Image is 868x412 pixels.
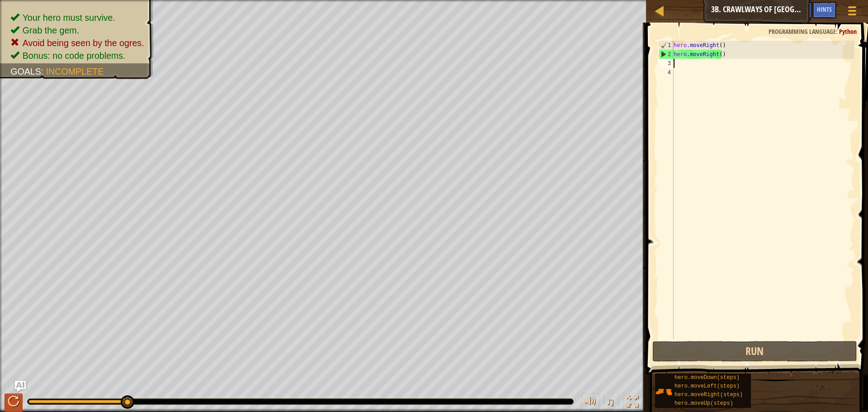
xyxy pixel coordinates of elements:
button: Toggle fullscreen [623,393,642,412]
span: hero.moveUp(steps) [675,400,733,407]
div: 1 [659,41,674,50]
button: Adjust volume [581,393,599,412]
span: : [41,66,46,76]
span: Ask AI [793,5,808,14]
button: Ask AI [788,2,812,19]
li: Grab the gem. [10,24,144,37]
span: hero.moveLeft(steps) [675,383,740,389]
button: Ask AI [15,381,26,392]
span: hero.moveDown(steps) [675,374,740,381]
span: : [836,27,839,36]
div: 4 [659,68,674,77]
span: Goals [10,66,41,76]
span: ♫ [606,395,615,408]
button: Show game menu [841,2,863,23]
button: ♫ [604,393,619,412]
li: Bonus: no code problems. [10,49,144,62]
span: Bonus: no code problems. [23,51,126,61]
span: hero.moveRight(steps) [675,392,743,398]
div: 2 [659,50,674,59]
span: Your hero must survive. [23,13,115,23]
span: Hints [817,5,832,14]
span: Avoid being seen by the ogres. [23,38,144,48]
div: 3 [659,59,674,68]
button: Ctrl + P: Play [5,393,23,412]
span: Grab the gem. [23,25,79,35]
span: Programming language [769,27,836,36]
button: Run [652,341,857,362]
span: Incomplete [46,66,104,76]
span: Python [839,27,857,36]
li: Avoid being seen by the ogres. [10,37,144,49]
img: portrait.png [655,383,672,400]
li: Your hero must survive. [10,11,144,24]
